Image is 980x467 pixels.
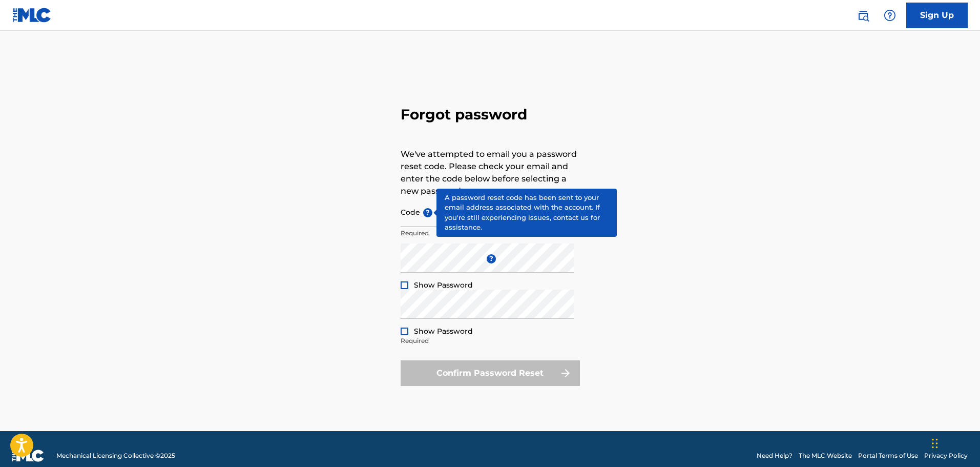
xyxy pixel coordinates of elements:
img: search [857,9,869,22]
span: ? [423,208,432,217]
a: The MLC Website [799,451,852,460]
a: Sign Up [906,3,968,28]
img: help [884,9,896,22]
span: ? [487,254,496,263]
a: Public Search [853,5,873,26]
span: Mechanical Licensing Collective © 2025 [56,451,175,460]
p: We've attempted to email you a password reset code. Please check your email and enter the code be... [401,148,580,197]
span: Show Password [414,280,473,290]
a: Need Help? [757,451,793,460]
img: MLC Logo [12,8,52,23]
a: Portal Terms of Use [858,451,918,460]
p: Required [401,336,574,346]
div: Trascina [932,428,938,459]
a: Privacy Policy [924,451,968,460]
div: Help [880,5,900,26]
div: Widget chat [929,418,980,467]
iframe: Chat Widget [929,418,980,467]
img: logo [12,450,44,462]
h3: Forgot password [401,106,580,124]
p: Required [401,229,574,238]
span: Show Password [414,327,473,336]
